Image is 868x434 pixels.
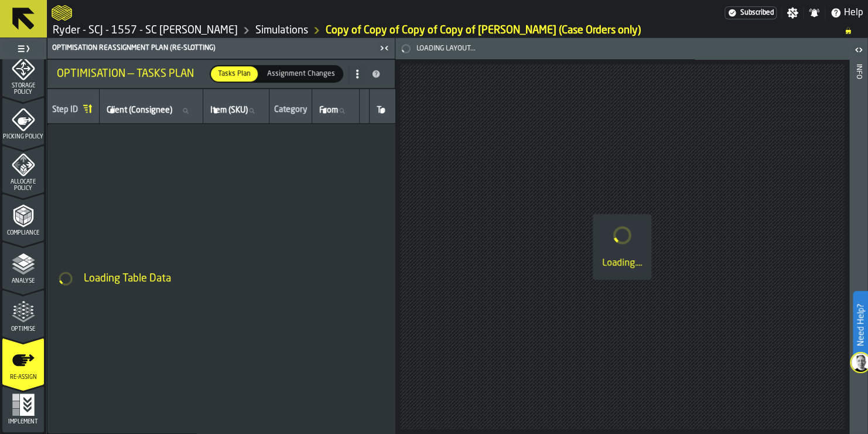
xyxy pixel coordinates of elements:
[782,7,803,19] label: button-toggle-Settings
[208,103,264,118] input: label
[52,105,78,117] div: Step ID
[50,44,376,52] div: Optimisation Reassignment plan (Re-Slotting)
[255,24,308,37] a: link-to-/wh/i/fcc31a91-0955-4476-b436-313eac94fd17
[2,49,44,96] li: menu Storage Policy
[2,230,44,236] span: Compliance
[2,338,44,385] li: menu Re-assign
[53,24,238,37] a: link-to-/wh/i/fcc31a91-0955-4476-b436-313eac94fd17
[211,66,258,82] div: thumb
[104,103,198,118] input: label
[2,134,44,140] span: Picking Policy
[850,40,867,62] label: button-toggle-Open
[210,106,248,115] span: label
[2,374,44,381] span: Re-assign
[213,69,255,79] span: Tasks Plan
[854,292,867,358] label: Need Help?
[844,6,863,20] span: Help
[262,69,340,79] span: Assignment Changes
[210,65,259,83] label: button-switch-multi-Tasks Plan
[2,278,44,284] span: Analyse
[326,24,641,37] a: link-to-/wh/i/fcc31a91-0955-4476-b436-313eac94fd17/simulations/1dc4b74a-f7bf-4476-95b3-0104c7d10cd7
[376,41,392,55] label: button-toggle-Close me
[855,62,863,431] div: Info
[2,97,44,144] li: menu Picking Policy
[804,7,825,19] label: button-toggle-Notifications
[2,326,44,333] span: Optimise
[412,45,849,53] span: Loading Layout...
[2,194,44,240] li: menu Compliance
[317,103,354,118] input: label
[2,179,44,192] span: Allocate Policy
[374,103,412,118] input: label
[47,38,395,59] header: Optimisation Reassignment plan (Re-Slotting)
[57,67,210,80] div: Optimisation — Tasks Plan
[52,23,863,38] nav: Breadcrumb
[107,106,172,115] span: label
[274,105,307,117] div: Category
[377,106,385,115] span: label
[2,145,44,192] li: menu Allocate Policy
[740,9,774,17] span: Subscribed
[2,419,44,425] span: Implement
[725,6,777,19] div: Menu Subscription
[52,2,72,23] a: logo-header
[2,242,44,289] li: menu Analyse
[849,38,867,434] header: Info
[2,83,44,96] span: Storage Policy
[602,256,642,270] div: Loading....
[319,106,338,115] span: label
[725,6,777,19] a: link-to-/wh/i/fcc31a91-0955-4476-b436-313eac94fd17/settings/billing
[2,290,44,337] li: menu Optimise
[2,40,44,57] label: button-toggle-Toggle Full Menu
[259,65,343,83] label: button-switch-multi-Assignment Changes
[260,66,342,82] div: thumb
[825,6,868,20] label: button-toggle-Help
